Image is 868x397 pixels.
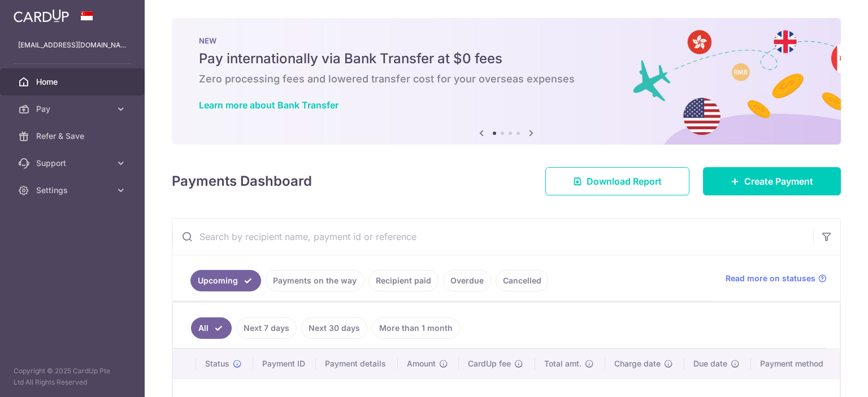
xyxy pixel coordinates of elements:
[372,317,460,339] a: More than 1 month
[703,167,841,195] a: Create Payment
[199,36,814,45] p: NEW
[205,358,229,369] span: Status
[407,358,436,369] span: Amount
[36,130,111,142] span: Refer & Save
[199,50,814,68] h5: Pay internationally via Bank Transfer at $0 fees
[190,270,261,291] a: Upcoming
[796,363,857,391] iframe: Opens a widget where you can find more information
[368,270,439,291] a: Recipient paid
[316,349,398,378] th: Payment details
[199,99,338,111] a: Learn more about Bank Transfer
[18,40,127,51] p: [EMAIL_ADDRESS][DOMAIN_NAME]
[301,317,367,339] a: Next 30 days
[751,349,840,378] th: Payment method
[14,9,69,23] img: CardUp
[544,358,581,369] span: Total amt.
[545,167,689,195] a: Download Report
[468,358,511,369] span: CardUp fee
[172,219,813,255] input: Search by recipient name, payment id or reference
[587,174,662,188] span: Download Report
[36,103,111,115] span: Pay
[266,270,364,291] a: Payments on the way
[726,273,815,284] span: Read more on statuses
[726,273,827,284] a: Read more on statuses
[172,18,841,145] img: Bank transfer banner
[172,171,312,191] h4: Payments Dashboard
[199,72,814,86] h6: Zero processing fees and lowered transfer cost for your overseas expenses
[443,270,491,291] a: Overdue
[36,76,111,88] span: Home
[496,270,549,291] a: Cancelled
[236,317,297,339] a: Next 7 days
[693,358,727,369] span: Due date
[614,358,661,369] span: Charge date
[253,349,316,378] th: Payment ID
[36,158,111,169] span: Support
[36,185,111,196] span: Settings
[191,317,232,339] a: All
[744,174,813,188] span: Create Payment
